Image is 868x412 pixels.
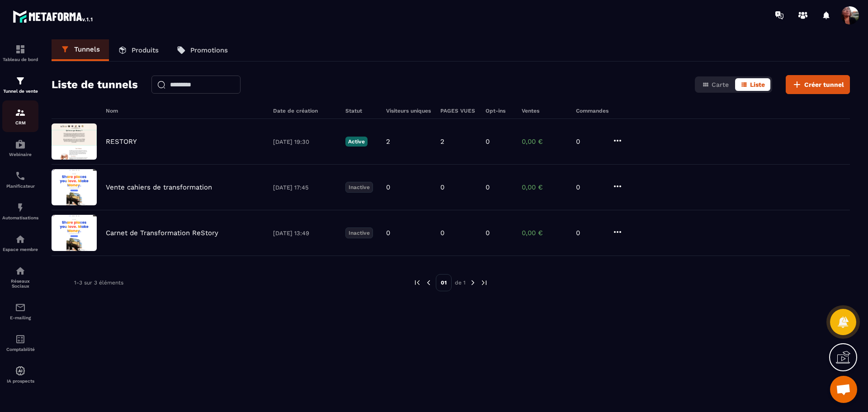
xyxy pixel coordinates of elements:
[2,279,38,289] p: Réseaux Sociaux
[106,229,218,237] p: Carnet de Transformation ReStory
[697,78,734,91] button: Carte
[15,265,26,276] img: social-network
[830,376,857,403] a: Ouvrir le chat
[13,8,94,24] img: logo
[2,379,38,384] p: IA prospects
[486,229,490,237] p: 0
[15,107,26,118] img: formation
[74,45,100,53] p: Tunnels
[345,227,373,238] p: Inactive
[2,195,38,227] a: automationsautomationsAutomatisations
[440,137,444,146] p: 2
[440,108,476,114] h6: PAGES VUES
[15,334,26,345] img: accountant
[735,78,770,91] button: Liste
[2,69,38,100] a: formationformationTunnel de vente
[2,247,38,252] p: Espace membre
[486,183,490,191] p: 0
[15,202,26,213] img: automations
[15,170,26,181] img: scheduler
[386,108,431,114] h6: Visiteurs uniques
[486,108,513,114] h6: Opt-ins
[15,302,26,313] img: email
[786,75,850,94] button: Créer tunnel
[576,108,609,114] h6: Commandes
[52,169,97,205] img: image
[576,137,603,146] p: 0
[52,123,97,160] img: image
[469,279,477,287] img: next
[480,279,488,287] img: next
[52,39,109,61] a: Tunnels
[576,229,603,237] p: 0
[2,295,38,327] a: emailemailE-mailing
[413,279,421,287] img: prev
[2,100,38,132] a: formationformationCRM
[273,230,336,237] p: [DATE] 13:49
[522,137,567,146] p: 0,00 €
[436,274,452,291] p: 01
[106,183,212,191] p: Vente cahiers de transformation
[273,184,336,191] p: [DATE] 17:45
[386,183,390,191] p: 0
[2,57,38,62] p: Tableau de bord
[2,132,38,164] a: automationsautomationsWebinaire
[2,37,38,69] a: formationformationTableau de bord
[106,137,137,146] p: RESTORY
[2,184,38,189] p: Planificateur
[106,108,264,114] h6: Nom
[2,152,38,157] p: Webinaire
[15,76,26,86] img: formation
[345,182,373,193] p: Inactive
[168,39,237,61] a: Promotions
[2,215,38,220] p: Automatisations
[386,229,390,237] p: 0
[386,137,390,146] p: 2
[52,215,97,251] img: image
[2,259,38,295] a: social-networksocial-networkRéseaux Sociaux
[190,46,228,54] p: Promotions
[440,229,444,237] p: 0
[576,183,603,191] p: 0
[486,137,490,146] p: 0
[2,89,38,94] p: Tunnel de vente
[455,279,466,286] p: de 1
[2,315,38,320] p: E-mailing
[15,234,26,245] img: automations
[345,108,377,114] h6: Statut
[15,139,26,150] img: automations
[2,327,38,359] a: accountantaccountantComptabilité
[52,76,138,94] h2: Liste de tunnels
[132,46,159,54] p: Produits
[273,108,336,114] h6: Date de création
[345,137,368,147] p: Active
[273,138,336,145] p: [DATE] 19:30
[804,80,844,89] span: Créer tunnel
[2,227,38,259] a: automationsautomationsEspace membre
[522,183,567,191] p: 0,00 €
[15,44,26,55] img: formation
[15,365,26,376] img: automations
[522,108,567,114] h6: Ventes
[109,39,168,61] a: Produits
[425,279,433,287] img: prev
[2,120,38,125] p: CRM
[2,164,38,195] a: schedulerschedulerPlanificateur
[440,183,444,191] p: 0
[522,229,567,237] p: 0,00 €
[2,347,38,352] p: Comptabilité
[750,81,765,88] span: Liste
[74,279,123,286] p: 1-3 sur 3 éléments
[712,81,729,88] span: Carte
